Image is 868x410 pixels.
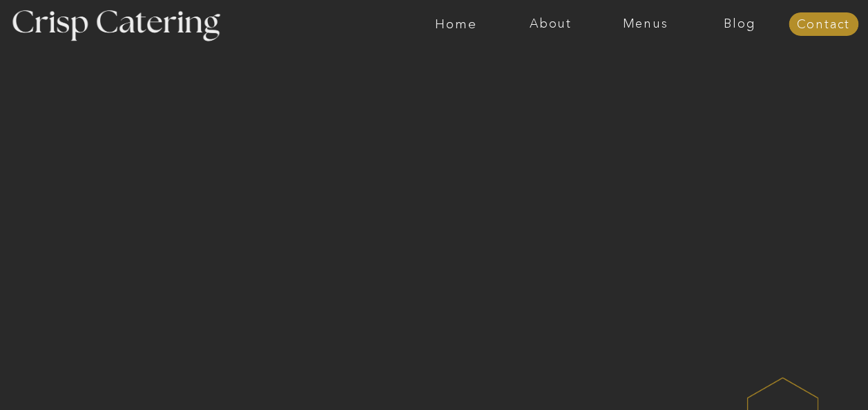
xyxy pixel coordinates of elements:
[789,18,858,32] a: Contact
[598,17,693,31] a: Menus
[693,17,787,31] a: Blog
[503,17,598,31] a: About
[409,17,503,31] a: Home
